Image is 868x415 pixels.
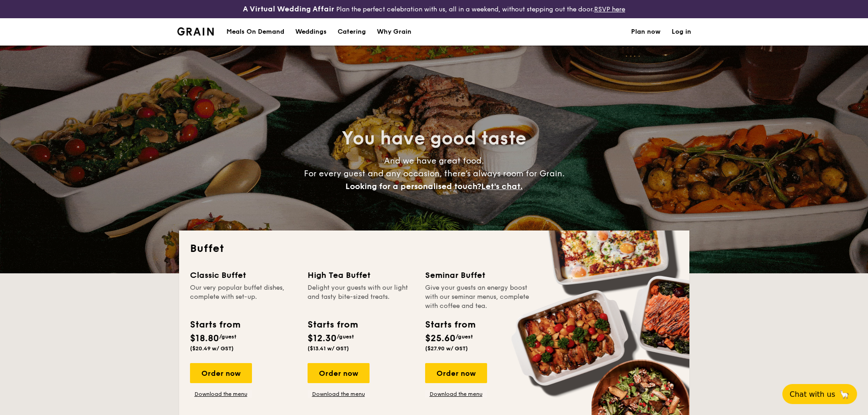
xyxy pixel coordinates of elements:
[243,4,334,15] h4: A Virtual Wedding Affair
[308,333,337,344] span: $12.30
[790,390,835,399] span: Chat with us
[304,156,565,191] span: And we have great food. For every guest and any occasion, there’s always room for Grain.
[425,318,475,332] div: Starts from
[190,333,219,344] span: $18.80
[219,333,236,340] span: /guest
[308,318,357,332] div: Starts from
[177,27,214,36] img: Grain
[345,181,481,191] span: Looking for a personalised touch?
[308,283,414,311] div: Delight your guests with our light and tasty bite-sized treats.
[308,363,370,383] div: Order now
[425,283,532,311] div: Give your guests an energy boost with our seminar menus, complete with coffee and tea.
[425,333,456,344] span: $25.60
[481,181,523,191] span: Let's chat.
[190,318,240,332] div: Starts from
[290,18,332,46] a: Weddings
[456,333,473,340] span: /guest
[332,18,371,46] a: Catering
[337,333,354,340] span: /guest
[190,269,297,282] div: Classic Buffet
[190,283,297,311] div: Our very popular buffet dishes, complete with set-up.
[177,27,214,36] a: Logotype
[425,363,487,383] div: Order now
[342,128,526,149] span: You have good taste
[338,18,366,46] h1: Catering
[425,390,487,398] a: Download the menu
[221,18,290,46] a: Meals On Demand
[308,345,349,352] span: ($13.41 w/ GST)
[308,269,414,282] div: High Tea Buffet
[190,345,234,352] span: ($20.49 w/ GST)
[226,18,284,46] div: Meals On Demand
[377,18,411,46] div: Why Grain
[190,241,678,256] h2: Buffet
[190,363,252,383] div: Order now
[782,384,857,404] button: Chat with us🦙
[371,18,417,46] a: Why Grain
[594,5,625,13] a: RSVP here
[839,389,850,400] span: 🦙
[425,345,468,352] span: ($27.90 w/ GST)
[172,4,697,15] div: Plan the perfect celebration with us, all in a weekend, without stepping out the door.
[631,18,661,46] a: Plan now
[425,269,532,282] div: Seminar Buffet
[190,390,252,398] a: Download the menu
[295,18,327,46] div: Weddings
[672,18,691,46] a: Log in
[308,390,370,398] a: Download the menu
